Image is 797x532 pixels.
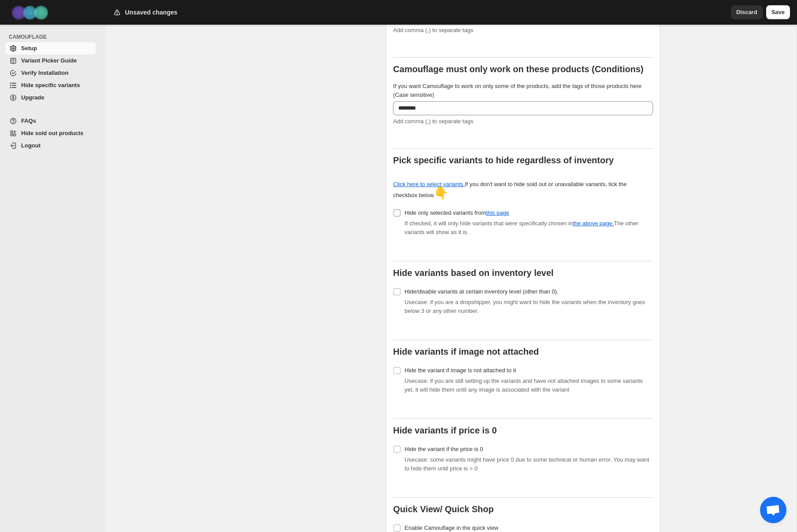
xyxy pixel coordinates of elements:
b: Quick View/ Quick Shop [393,504,494,514]
span: Verify Installation [21,70,69,76]
span: Hide the variant if image is not attached to it [404,367,516,374]
a: the above page. [573,220,614,227]
span: Hide specific variants [21,82,80,88]
a: Setup [5,42,96,55]
a: Hide specific variants [5,79,96,92]
a: Logout [5,139,96,152]
div: If you don't want to hide sold out or unavailable variants, tick the checkbox below [393,180,627,200]
span: Discard [736,8,757,17]
span: Hide/disable variants at certain inventory level (other than 0). [404,288,558,295]
a: Verify Installation [5,67,96,79]
span: Upgrade [21,94,44,101]
span: Add comma (,) to separate tags [393,118,473,125]
a: Click here to select variants. [393,181,465,187]
span: Hide sold out products [21,130,84,136]
span: Save [771,8,785,17]
span: Logout [21,142,40,149]
a: Öppna chatt [760,497,786,523]
span: Usecase: if you are a dropshipper, you might want to hide the variants when the inventory goes be... [404,299,645,314]
a: this page [486,209,509,216]
b: Hide variants if image not attached [393,347,539,356]
b: Hide variants if price is 0 [393,426,497,435]
button: Discard [731,5,763,19]
a: Upgrade [5,92,96,104]
b: Hide variants based on inventory level [393,268,554,278]
span: 👇 [434,187,448,200]
span: Variant Picker Guide [21,57,77,64]
span: Hide the variant if the price is 0 [404,446,483,452]
span: CAMOUFLAGE [9,33,99,40]
span: Add comma (,) to separate tags [393,27,473,33]
span: Hide only selected variants from [404,209,509,216]
span: Usecase: some variants might have price 0 due to some technical or human error. You may want to h... [404,456,649,472]
span: Enable Camouflage in the quick view [404,525,498,531]
span: Setup [21,45,37,51]
button: Save [766,5,790,19]
span: If checked, it will only hide variants that were specifically chosen in The other variants will s... [404,220,638,235]
a: FAQs [5,115,96,127]
span: If you want Camouflage to work on only some of the products, add the tags of those products here ... [393,83,641,98]
b: Camouflage must only work on these products (Conditions) [393,64,643,74]
a: Hide sold out products [5,127,96,139]
a: Variant Picker Guide [5,55,96,67]
h2: Unsaved changes [125,8,177,17]
span: Usecase: if you are still setting up the variants and have not attached images to some variants y... [404,378,643,393]
span: FAQs [21,117,36,124]
b: Pick specific variants to hide regardless of inventory [393,155,613,165]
